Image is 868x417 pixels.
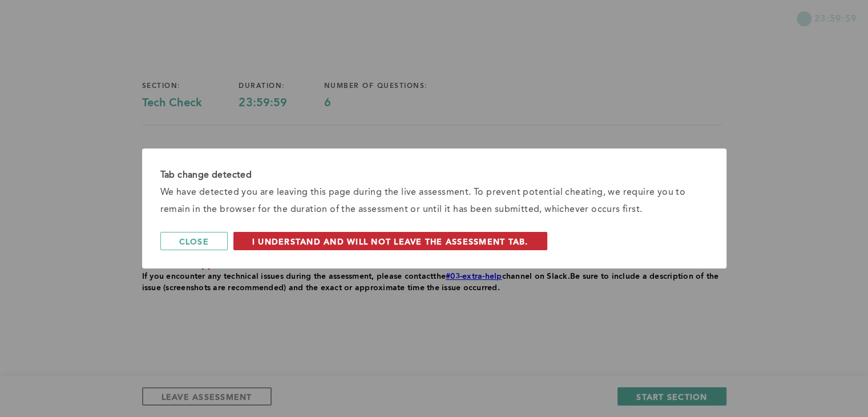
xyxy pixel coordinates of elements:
button: I understand and will not leave the assessment tab. [233,232,547,250]
div: Tab change detected [160,167,708,184]
span: I understand and will not leave the assessment tab. [252,236,528,247]
button: Close [160,232,228,250]
span: Close [179,236,209,247]
div: We have detected you are leaving this page during the live assessment. To prevent potential cheat... [160,184,708,218]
